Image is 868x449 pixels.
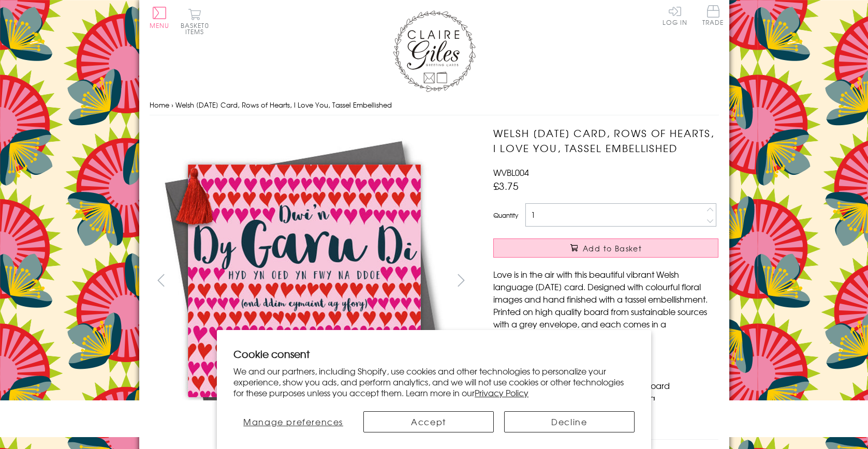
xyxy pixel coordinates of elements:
button: Manage preferences [233,411,353,432]
a: Home [150,100,169,110]
nav: breadcrumbs [150,95,719,116]
h1: Welsh [DATE] Card, Rows of Hearts, I Love You, Tassel Embellished [493,126,718,156]
a: Trade [702,5,724,27]
img: Welsh Valentine's Day Card, Rows of Hearts, I Love You, Tassel Embellished [149,126,460,436]
a: Log In [663,5,687,25]
span: Trade [702,5,724,25]
button: Add to Basket [493,238,718,258]
span: Add to Basket [583,243,642,253]
a: Privacy Policy [475,386,528,399]
button: Basket0 items [181,8,209,35]
button: Accept [363,411,494,432]
span: › [171,100,173,110]
span: £3.75 [493,178,519,193]
button: next [449,268,473,292]
span: Welsh [DATE] Card, Rows of Hearts, I Love You, Tassel Embellished [175,100,392,110]
span: Menu [150,21,170,30]
button: prev [150,268,173,292]
label: Quantity [493,211,518,220]
p: Love is in the air with this beautiful vibrant Welsh language [DATE] card. Designed with colourfu... [493,268,718,342]
button: Decline [504,411,635,432]
img: Welsh Valentine's Day Card, Rows of Hearts, I Love You, Tassel Embellished [473,126,783,436]
h2: Cookie consent [233,347,635,361]
img: Claire Giles Greetings Cards [393,10,476,92]
span: Manage preferences [243,415,343,428]
span: 0 items [185,21,209,36]
p: We and our partners, including Shopify, use cookies and other technologies to personalize your ex... [233,366,635,398]
button: Menu [150,7,170,28]
span: WVBL004 [493,166,529,178]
